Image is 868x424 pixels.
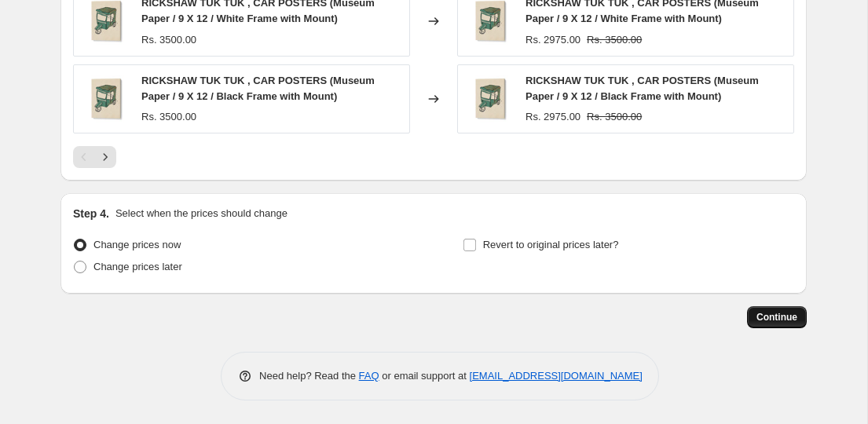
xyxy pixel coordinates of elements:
span: RICKSHAW TUK TUK , CAR POSTERS (Museum Paper / 9 X 12 / Black Frame with Mount) [526,75,759,102]
img: rickshaw-tuk-tuk-car-poster-in-Gallery-Wrap_80x.jpg [82,75,129,122]
span: or email support at [379,370,470,382]
a: FAQ [359,370,379,382]
div: Rs. 3500.00 [141,32,196,48]
img: rickshaw-tuk-tuk-car-poster-in-Gallery-Wrap_80x.jpg [466,75,513,122]
nav: Pagination [73,146,116,168]
a: [EMAIL_ADDRESS][DOMAIN_NAME] [470,370,643,382]
span: Change prices later [93,261,182,272]
div: Rs. 2975.00 [526,109,580,125]
span: Need help? Read the [259,370,359,382]
span: Change prices now [93,239,181,250]
span: Continue [756,311,797,323]
button: Continue [747,306,807,328]
h2: Step 4. [73,206,109,221]
strike: Rs. 3500.00 [587,109,642,125]
span: RICKSHAW TUK TUK , CAR POSTERS (Museum Paper / 9 X 12 / Black Frame with Mount) [141,75,375,102]
strike: Rs. 3500.00 [587,32,642,48]
div: Rs. 3500.00 [141,109,196,125]
p: Select when the prices should change [115,206,288,221]
div: Rs. 2975.00 [526,32,580,48]
span: Revert to original prices later? [483,239,619,250]
button: Next [94,146,116,168]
